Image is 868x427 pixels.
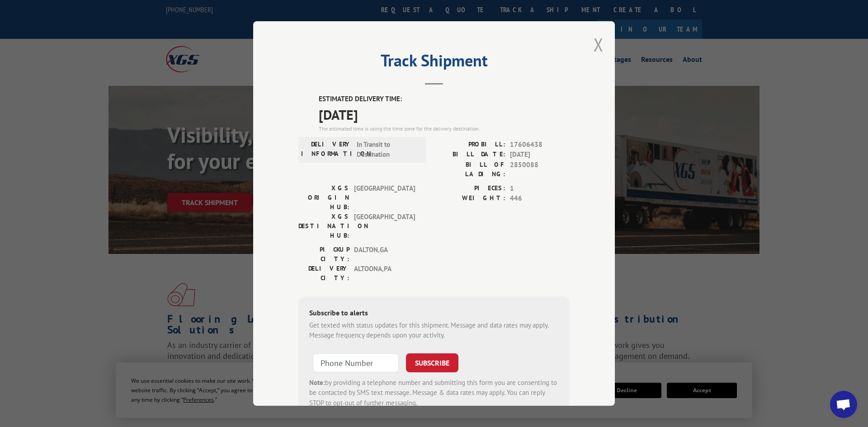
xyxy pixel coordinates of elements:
[298,212,349,240] label: XGS DESTINATION HUB:
[510,183,570,194] span: 1
[434,150,505,160] label: BILL DATE:
[434,193,505,204] label: WEIGHT:
[594,33,604,56] button: Close modal
[357,140,418,160] span: In Transit to Destination
[354,212,415,240] span: [GEOGRAPHIC_DATA]
[354,264,415,283] span: ALTOONA , PA
[510,160,570,179] span: 2850088
[434,160,505,179] label: BILL OF LADING:
[309,320,559,341] div: Get texted with status updates for this shipment. Message and data rates may apply. Message frequ...
[309,378,559,408] div: by providing a telephone number and submitting this form you are consenting to be contacted by SM...
[830,391,857,418] div: Open chat
[510,193,570,204] span: 446
[319,94,570,104] label: ESTIMATED DELIVERY TIME:
[319,104,570,125] span: [DATE]
[298,245,349,264] label: PICKUP CITY:
[434,140,505,150] label: PROBILL:
[510,150,570,160] span: [DATE]
[309,307,559,320] div: Subscribe to alerts
[406,353,458,372] button: SUBSCRIBE
[319,125,570,133] div: The estimated time is using the time zone for the delivery destination.
[301,140,352,160] label: DELIVERY INFORMATION:
[298,54,570,71] h2: Track Shipment
[354,245,415,264] span: DALTON , GA
[510,140,570,150] span: 17606438
[354,183,415,212] span: [GEOGRAPHIC_DATA]
[298,183,349,212] label: XGS ORIGIN HUB:
[313,353,399,372] input: Phone Number
[434,183,505,194] label: PIECES:
[309,378,325,387] strong: Note:
[298,264,349,283] label: DELIVERY CITY:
